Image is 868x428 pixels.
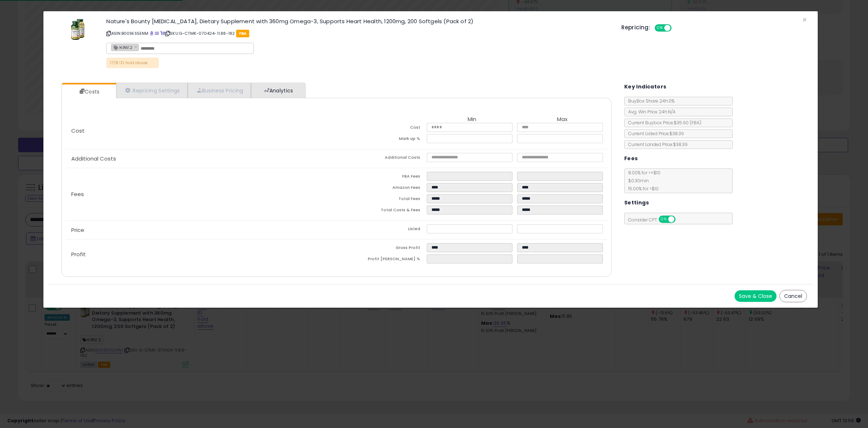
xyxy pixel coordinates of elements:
p: ASIN: B009ES5ENM | SKU: G-CTMK-070424-11.88-182 [106,28,610,39]
a: Repricing Settings [116,83,188,98]
td: Additional Costs [336,153,427,164]
a: Business Pricing [188,83,251,98]
span: OFF [674,216,686,223]
span: $0.30 min [625,178,649,184]
p: Fees [65,191,336,197]
span: $35.90 [674,120,701,126]
p: 17/8 ID: hold above [106,58,159,68]
span: × [802,14,807,25]
span: Current Landed Price: $38.39 [625,141,688,147]
h3: Nature's Bounty [MEDICAL_DATA], Dietary Supplement with 360mg Omega-3, Supports Heart Health, 120... [106,18,610,24]
h5: Settings [624,198,649,207]
td: Profit [PERSON_NAME] % [336,254,427,266]
span: Consider CPT: [625,217,685,223]
span: Current Listed Price: $38.39 [625,130,684,137]
p: Additional Costs [65,156,336,162]
p: Cost [65,128,336,134]
a: All offer listings [155,30,159,36]
td: Mark up % [336,134,427,145]
a: Your listing only [160,30,164,36]
span: ON [655,25,664,31]
td: Cost [336,123,427,134]
h5: Fees [624,154,638,163]
span: H.INV.2 [111,44,132,50]
span: ON [659,216,668,223]
h5: Repricing: [621,25,650,30]
span: Avg. Win Price 24h: N/A [625,109,676,115]
td: Listed [336,224,427,236]
a: Costs [62,84,115,99]
a: × [134,43,139,50]
button: Cancel [779,290,807,302]
span: FBA [236,30,250,37]
h5: Key Indicators [624,82,667,91]
a: Analytics [251,83,305,98]
span: OFF [671,25,682,31]
img: 51KeK3W4mOL._SL60_.jpg [71,18,85,40]
span: 8.00 % for <= $10 [625,170,660,192]
span: 15.00 % for > $10 [625,186,659,192]
td: Amazon Fees [336,183,427,194]
td: FBA Fees [336,172,427,183]
span: Current Buybox Price: [625,120,701,126]
a: BuyBox page [150,30,154,36]
button: Save & Close [735,290,776,302]
td: Gross Profit [336,243,427,254]
span: BuyBox Share 24h: 0% [625,98,675,104]
td: Total Costs & Fees [336,205,427,217]
span: ( FBA ) [690,120,701,126]
p: Profit [65,252,336,257]
th: Min [427,116,517,123]
th: Max [517,116,608,123]
p: Price [65,227,336,233]
td: Total Fees [336,194,427,205]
